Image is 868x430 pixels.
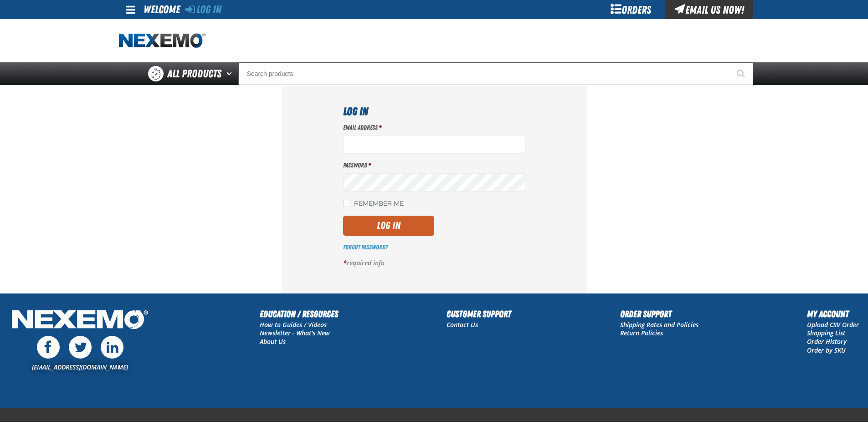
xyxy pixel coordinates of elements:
[343,103,525,120] h1: Log In
[343,216,434,236] button: Log In
[447,320,478,329] a: Contact Us
[260,337,286,346] a: About Us
[807,320,859,329] a: Upload CSV Order
[343,161,525,170] label: Password
[185,3,221,16] a: Log In
[620,329,663,337] a: Return Policies
[343,243,388,251] a: Forgot Password?
[343,200,404,208] label: Remember Me
[807,329,845,337] a: Shopping List
[119,33,205,49] img: Nexemo logo
[238,62,753,85] input: Search
[260,320,327,329] a: How to Guides / Videos
[260,329,330,337] a: Newsletter - What's New
[620,320,699,329] a: Shipping Rates and Policies
[447,307,511,321] h2: Customer Support
[807,307,859,321] h2: My Account
[119,33,205,49] a: Home
[620,307,699,321] h2: Order Support
[167,66,221,82] span: All Products
[343,259,525,268] p: required info
[807,337,847,346] a: Order History
[807,346,846,354] a: Order by SKU
[32,363,128,371] a: [EMAIL_ADDRESS][DOMAIN_NAME]
[343,200,350,207] input: Remember Me
[343,123,525,132] label: Email Address
[9,307,151,334] img: Nexemo Logo
[223,62,238,85] button: Open All Products pages
[260,307,338,321] h2: Education / Resources
[730,62,753,85] button: Start Searching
